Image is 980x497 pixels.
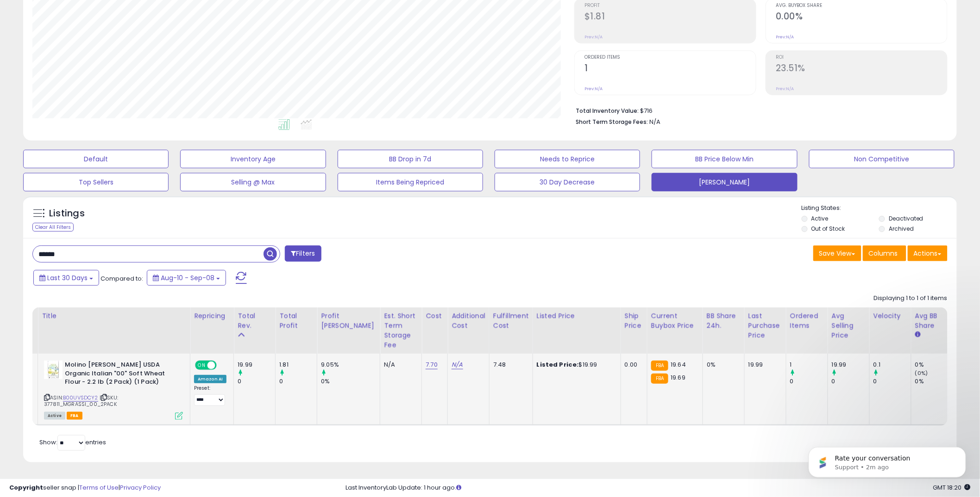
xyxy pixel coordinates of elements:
[279,361,317,369] div: 1.81
[101,274,143,283] span: Compared to:
[576,107,639,115] b: Total Inventory Value:
[7,26,178,249] div: Keirth says…
[915,331,921,339] small: Avg BB Share.
[44,361,63,379] img: 41wlYUQMrfS._SL40_.jpg
[671,360,686,369] span: 19.64
[238,361,275,369] div: 19.99
[7,249,178,270] div: Jose says…
[23,150,169,168] button: Default
[584,63,756,75] h2: 1
[47,273,88,282] span: Last 30 Days
[874,294,948,303] div: Displaying 1 to 1 of 1 items
[7,270,178,298] div: Jose says…
[748,361,779,369] div: 19.99
[338,150,483,168] button: BB Drop in 7d
[915,369,928,377] small: (0%)
[285,245,321,262] button: Filters
[7,26,152,242] div: Hey [PERSON_NAME],Thanks for your patience. I have successfully made the adjustments based on the...
[180,173,326,191] button: Selling @ Max
[495,150,640,168] button: Needs to Reprice
[584,86,603,92] small: Prev: N/A
[238,377,275,386] div: 0
[584,55,756,60] span: Ordered Items
[39,438,106,447] span: Show: entries
[625,311,643,331] div: Ship Price
[832,311,866,340] div: Avg Selling Price
[321,311,376,331] div: Profit [PERSON_NAME]
[279,311,313,331] div: Total Profit
[809,150,955,168] button: Non Competitive
[584,11,756,24] h2: $1.81
[863,245,906,261] button: Columns
[832,361,869,369] div: 19.99
[652,150,797,168] button: BB Price Below Min
[776,3,947,8] span: Avg. Buybox Share
[651,311,699,331] div: Current Buybox Price
[576,118,648,126] b: Short Term Storage Fees:
[321,377,380,386] div: 0%
[49,207,85,220] h5: Listings
[26,5,41,20] img: Profile image for Support
[908,245,948,261] button: Actions
[180,150,326,168] button: Inventory Age
[7,298,143,318] div: Of course! We're here if you need us.
[537,361,614,369] div: $19.99
[915,377,953,386] div: 0%
[9,483,43,492] strong: Copyright
[452,360,463,369] a: N/A
[707,361,737,369] div: 0%
[889,225,914,233] label: Archived
[625,361,640,369] div: 0.00
[493,311,529,331] div: Fulfillment Cost
[776,86,794,92] small: Prev: N/A
[6,4,24,21] button: go back
[873,361,911,369] div: 0.1
[426,360,438,369] a: 7.70
[15,32,144,141] div: Hey [PERSON_NAME], Thanks for your patience. I have successfully made the adjustments based on th...
[67,412,82,420] span: FBA
[776,11,947,24] h2: 0.00%
[915,361,953,369] div: 0%
[194,385,226,406] div: Preset:
[147,270,226,286] button: Aug-10 - Sep-08
[44,412,65,420] span: All listings currently available for purchase on Amazon
[426,311,444,321] div: Cost
[321,361,380,369] div: 9.05%
[23,173,169,191] button: Top Sellers
[338,173,483,191] button: Items Being Repriced
[120,483,161,492] a: Privacy Policy
[537,360,579,369] b: Listed Price:
[832,377,869,386] div: 0
[45,5,74,12] h1: Support
[65,361,177,389] b: Molino [PERSON_NAME] USDA Organic Italian "00" Soft Wheat Flour - 2.2 lb (2 Pack) (1 Pack)
[915,311,949,331] div: Avg BB Share
[671,373,685,382] span: 19.69
[790,377,828,386] div: 0
[748,311,782,340] div: Last Purchase Price
[44,361,183,419] div: ASIN:
[194,375,226,383] div: Amazon AI
[776,63,947,75] h2: 23.51%
[15,123,140,140] a: Repricing strategy adjustments | seller snap - [DATE] - Watch Video
[537,311,617,321] div: Listed Price
[649,117,660,126] span: N/A
[15,209,144,236] div: Hope this helps. ​
[45,12,115,21] p: The team can also help
[584,34,603,40] small: Prev: N/A
[163,4,179,20] div: Close
[346,484,971,492] div: Last InventoryLab Update: 1 hour ago.
[9,484,161,492] div: seller snap | |
[196,362,207,369] span: ON
[75,270,178,291] div: and let u know how it goes
[776,34,794,40] small: Prev: N/A
[145,4,163,21] button: Home
[63,394,98,402] a: B00UVSDCY2
[873,377,911,386] div: 0
[802,204,957,213] p: Listing States:
[869,249,898,258] span: Columns
[71,249,178,270] div: thank u man will take a look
